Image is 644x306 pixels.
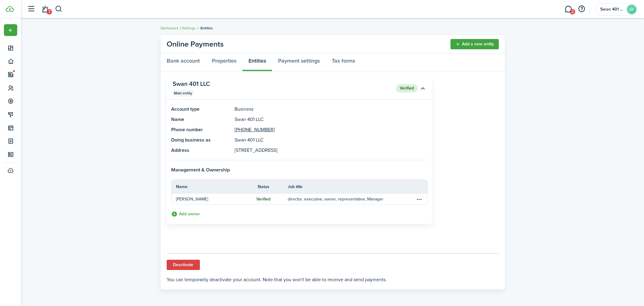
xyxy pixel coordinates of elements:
[450,39,499,49] a: Add a new entity
[396,84,418,93] status: Verified
[171,147,226,154] panel-main-title: Address
[416,195,423,203] button: Open menu
[6,6,14,12] img: TenantCloud
[562,2,574,17] a: Messaging
[576,4,587,14] button: Open resource center
[235,136,428,144] panel-main-description: Swan 401 LLC
[176,196,208,202] span: [PERSON_NAME]
[55,4,62,14] button: Search
[235,116,428,123] panel-main-description: Swan 401 LLC
[171,211,200,218] button: Add owner
[167,276,499,283] p: You can temporarily deactivate your account. Note that you won't be able to receive and send paym...
[167,99,432,224] panel-main-body: Toggle accordion
[46,9,52,15] span: 7
[171,136,226,144] panel-main-title: Doing business as
[272,53,326,71] a: Payment settings
[182,25,196,31] a: Settings
[418,83,428,93] button: Toggle accordion
[235,147,428,154] address: [STREET_ADDRESS]
[171,116,226,123] panel-main-title: Name
[167,260,200,270] button: Deactivate
[161,53,206,71] a: Bank account
[25,3,37,15] button: Open sidebar
[206,53,242,71] a: Properties
[4,24,17,36] button: Open menu
[258,184,278,190] th: Status
[173,80,374,87] panel-main-title: Swan 401 LLC
[570,9,575,15] span: 2
[235,126,275,133] a: [PHONE_NUMBER]
[288,184,403,190] th: Job title
[171,184,248,190] th: Name
[171,106,226,113] panel-main-title: Account type
[288,196,383,202] span: director, executive, owner, representative, Manager
[39,2,51,17] a: Notifications
[171,126,226,133] panel-main-title: Phone number
[256,197,271,202] status: Verified
[235,106,428,113] panel-main-description: Business
[200,25,213,31] span: Entities
[326,53,361,71] a: Tax forms
[600,7,624,11] span: Swan 401 LLC
[161,25,178,31] a: Dashboard
[171,166,428,174] h3: Management & Ownership
[174,90,192,96] span: Main entity
[167,38,224,50] panel-main-title: Online Payments
[627,5,636,14] avatar-text: S4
